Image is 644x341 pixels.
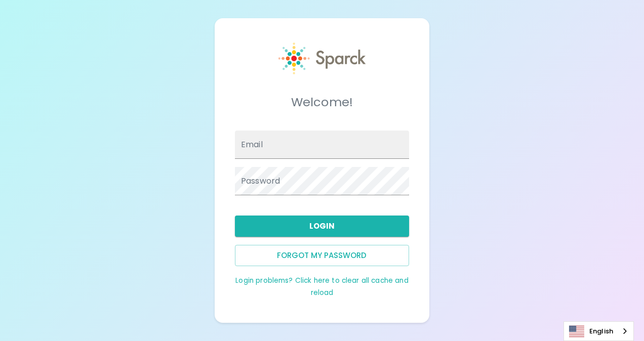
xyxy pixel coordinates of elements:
[278,42,366,74] img: Sparck logo
[235,276,408,297] a: Login problems? Click here to clear all cache and reload
[235,245,409,266] button: Forgot my password
[564,322,633,340] a: English
[563,321,634,341] div: Language
[235,216,409,237] button: Login
[563,321,634,341] aside: Language selected: English
[235,94,409,110] h5: Welcome!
